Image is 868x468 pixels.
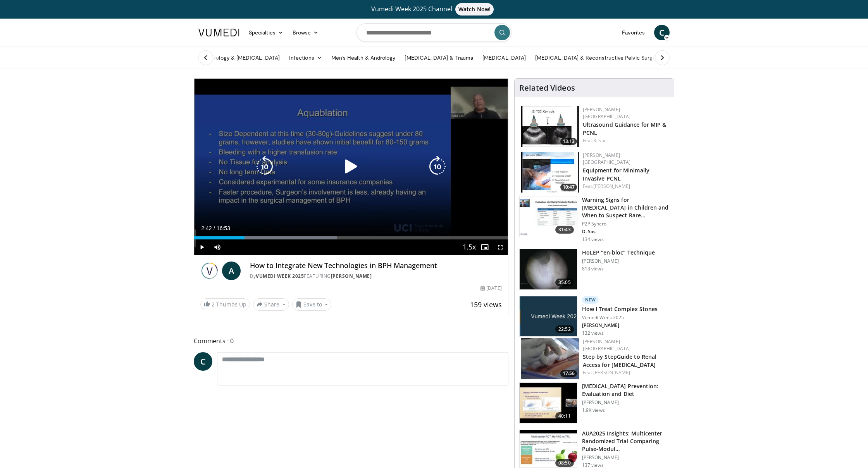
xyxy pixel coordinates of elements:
[198,29,239,36] img: VuMedi Logo
[519,249,669,290] a: 35:05 HoLEP "en-bloc" Technique [PERSON_NAME] 813 views
[250,262,502,270] h4: How to Integrate New Technologies in BPH Management
[331,273,372,279] a: [PERSON_NAME]
[520,296,577,337] img: d4687df1-bff4-4f94-b24f-952b82220f7b.png.150x105_q85_crop-smart_upscale.jpg
[520,196,577,237] img: b1bc6859-4bdd-4be1-8442-b8b8c53ce8a1.150x105_q85_crop-smart_upscale.jpg
[521,106,579,147] a: 13:13
[582,196,669,219] h3: Warning Signs for [MEDICAL_DATA] in Children and When to Suspect Rare…
[520,249,577,289] img: fb452d19-f97f-4b12-854a-e22d5bcc68fc.150x105_q85_crop-smart_upscale.jpg
[654,25,670,40] a: C
[582,266,604,272] p: 813 views
[582,430,669,453] h3: AUA2025 Insights: Multicenter Randomized Trial Comparing Pulse-Modul…
[521,152,579,193] a: 10:47
[519,83,575,93] h4: Related Videos
[582,229,669,235] p: D. Sas
[582,454,669,461] p: [PERSON_NAME]
[470,300,502,309] span: 159 views
[284,50,327,65] a: Infections
[478,50,530,65] a: [MEDICAL_DATA]
[583,183,668,190] div: Feat.
[200,3,668,15] a: Vumedi Week 2025 ChannelWatch Now!
[583,152,631,165] a: [PERSON_NAME] [GEOGRAPHIC_DATA]
[480,285,501,292] div: [DATE]
[455,3,494,15] span: Watch Now!
[217,225,230,231] span: 16:53
[560,370,577,377] span: 17:56
[582,407,605,413] p: 1.9K views
[593,369,630,376] a: [PERSON_NAME]
[583,167,649,182] a: Equipment for Minimally Invasive PCNL
[520,383,577,423] img: 83db353a-c630-4554-8a0b-735d1bf04164.150x105_q85_crop-smart_upscale.jpg
[327,50,400,65] a: Men’s Health & Andrology
[617,25,649,40] a: Favorites
[194,239,210,255] button: Play
[582,221,669,227] p: P2P Syncro
[292,298,332,311] button: Save to
[582,330,604,336] p: 132 views
[582,296,599,304] p: New
[582,315,658,321] p: Vumedi Week 2025
[212,301,215,308] span: 2
[521,338,579,379] img: be78edef-9c83-4ca4-81c3-bb590ce75b9a.150x105_q85_crop-smart_upscale.jpg
[582,258,655,264] p: [PERSON_NAME]
[400,50,478,65] a: [MEDICAL_DATA] & Trauma
[210,239,225,255] button: Mute
[555,412,574,420] span: 40:11
[583,137,668,144] div: Feat.
[519,196,669,243] a: 31:43 Warning Signs for [MEDICAL_DATA] in Children and When to Suspect Rare… P2P Syncro D. Sas 13...
[555,279,574,286] span: 35:05
[583,121,666,136] a: Ultrasound Guidance for MIP & PCNL
[583,369,668,376] div: Feat.
[583,106,631,120] a: [PERSON_NAME] [GEOGRAPHIC_DATA]
[288,25,324,40] a: Browse
[194,79,508,255] video-js: Video Player
[555,459,574,467] span: 08:50
[521,338,579,379] a: 17:56
[222,262,241,280] a: A
[582,249,655,256] h3: HoLEP "en-bloc" Technique
[200,298,250,310] a: 2 Thumbs Up
[214,225,215,231] span: /
[593,183,630,189] a: [PERSON_NAME]
[521,106,579,147] img: ae74b246-eda0-4548-a041-8444a00e0b2d.150x105_q85_crop-smart_upscale.jpg
[593,137,606,144] a: R. Sur
[356,23,511,42] input: Search topics, interventions
[194,236,508,239] div: Progress Bar
[530,50,665,65] a: [MEDICAL_DATA] & Reconstructive Pelvic Surgery
[583,353,657,368] a: Step by StepGuide to Renal Access for [MEDICAL_DATA]
[477,239,493,255] button: Enable picture-in-picture mode
[560,138,577,145] span: 13:13
[582,399,669,406] p: [PERSON_NAME]
[583,338,631,352] a: [PERSON_NAME] [GEOGRAPHIC_DATA]
[194,50,284,65] a: Endourology & [MEDICAL_DATA]
[555,226,574,234] span: 31:43
[582,382,669,398] h3: [MEDICAL_DATA] Prevention: Evaluation and Diet
[582,236,604,243] p: 134 views
[555,325,574,333] span: 22:52
[200,262,219,280] img: Vumedi Week 2025
[493,239,508,255] button: Fullscreen
[582,305,658,313] h3: How I Treat Complex Stones
[582,322,658,329] p: [PERSON_NAME]
[194,352,212,371] a: C
[256,273,304,279] a: Vumedi Week 2025
[519,296,669,337] a: 22:52 New How I Treat Complex Stones Vumedi Week 2025 [PERSON_NAME] 132 views
[201,225,212,231] span: 2:42
[194,336,508,346] span: Comments 0
[560,184,577,191] span: 10:47
[250,273,502,280] div: By FEATURING
[521,152,579,193] img: 57193a21-700a-4103-8163-b4069ca57589.150x105_q85_crop-smart_upscale.jpg
[244,25,288,40] a: Specialties
[253,298,289,311] button: Share
[462,239,477,255] button: Playback Rate
[519,382,669,423] a: 40:11 [MEDICAL_DATA] Prevention: Evaluation and Diet [PERSON_NAME] 1.9K views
